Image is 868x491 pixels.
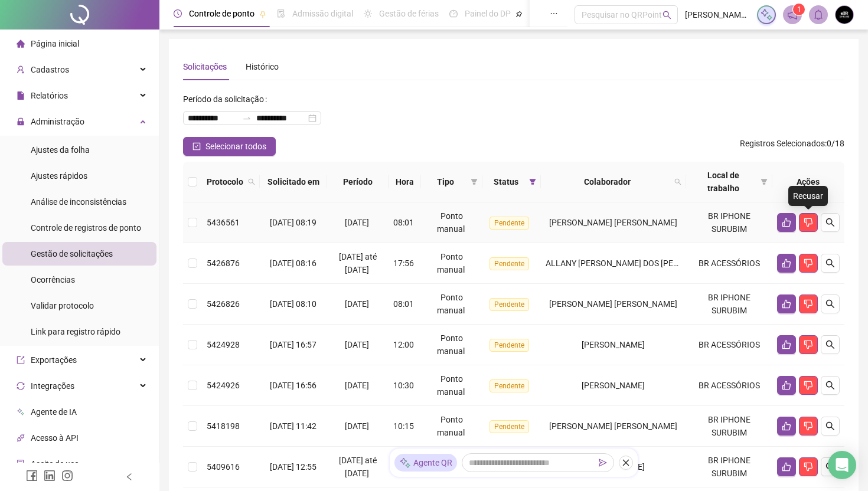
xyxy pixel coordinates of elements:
[31,459,79,469] span: Aceite de uso
[825,462,835,472] span: search
[183,137,276,156] button: Selecionar todos
[515,11,523,18] span: pushpin
[246,173,257,191] span: search
[270,340,316,349] span: [DATE] 16:57
[189,9,254,18] span: Controle de ponto
[426,175,466,188] span: Tipo
[490,298,529,311] span: Pendente
[394,454,457,472] div: Agente QR
[207,175,243,188] span: Protocolo
[825,258,835,268] span: search
[828,451,856,479] div: Open Intercom Messenger
[17,66,25,74] span: user-add
[787,9,798,20] span: notification
[31,355,77,365] span: Exportações
[207,381,240,390] span: 5424926
[270,299,316,309] span: [DATE] 08:10
[192,142,201,150] span: check-square
[760,8,773,21] img: sparkle-icon.fc2bf0ac1784a2077858766a79e2daf3.svg
[393,381,414,390] span: 10:30
[437,415,465,437] span: Ponto manual
[804,462,813,472] span: dislike
[125,473,133,481] span: left
[259,11,266,18] span: pushpin
[31,145,90,155] span: Ajustes da folha
[270,218,316,227] span: [DATE] 08:19
[242,113,252,123] span: swap-right
[339,456,377,478] span: [DATE] até [DATE]
[490,217,529,230] span: Pendente
[17,434,25,442] span: api
[825,299,835,309] span: search
[270,258,316,268] span: [DATE] 08:16
[686,284,772,325] td: BR IPHONE SURUBIM
[663,11,671,19] span: search
[44,470,56,482] span: linkedin
[345,218,369,227] span: [DATE]
[782,421,791,431] span: like
[246,60,279,73] div: Histórico
[260,162,327,202] th: Solicitado em
[797,5,801,14] span: 1
[379,9,439,18] span: Gestão de férias
[207,299,240,309] span: 5426826
[17,40,25,48] span: home
[546,175,670,188] span: Colaborador
[393,299,414,309] span: 08:01
[437,211,465,234] span: Ponto manual
[393,340,414,349] span: 12:00
[782,381,791,390] span: like
[782,299,791,309] span: like
[270,381,316,390] span: [DATE] 16:56
[31,433,79,443] span: Acesso à API
[205,140,266,153] span: Selecionar todos
[270,421,316,431] span: [DATE] 11:42
[292,9,353,18] span: Admissão digital
[17,460,25,468] span: audit
[399,457,411,469] img: sparkle-icon.fc2bf0ac1784a2077858766a79e2daf3.svg
[804,340,813,349] span: dislike
[777,175,840,188] div: Ações
[31,301,94,310] span: Validar protocolo
[804,218,813,227] span: dislike
[31,117,84,126] span: Administração
[31,91,68,100] span: Relatórios
[490,420,529,433] span: Pendente
[686,202,772,243] td: BR IPHONE SURUBIM
[327,162,389,202] th: Período
[339,252,377,274] span: [DATE] até [DATE]
[61,470,73,482] span: instagram
[31,39,79,48] span: Página inicial
[490,379,529,392] span: Pendente
[437,333,465,356] span: Ponto manual
[31,197,126,207] span: Análise de inconsistências
[31,223,141,233] span: Controle de registros de ponto
[174,9,182,18] span: clock-circle
[788,186,828,206] div: Recusar
[248,178,255,185] span: search
[487,175,524,188] span: Status
[825,421,835,431] span: search
[389,162,421,202] th: Hora
[582,340,645,349] span: [PERSON_NAME]
[31,327,120,336] span: Link para registro rápido
[17,382,25,390] span: sync
[468,173,480,191] span: filter
[471,178,478,185] span: filter
[546,258,724,268] span: ALLANY [PERSON_NAME] DOS [PERSON_NAME]
[345,340,369,349] span: [DATE]
[17,356,25,364] span: export
[393,258,414,268] span: 17:56
[31,249,113,258] span: Gestão de solicitações
[740,137,844,156] span: : 0 / 18
[490,257,529,270] span: Pendente
[622,459,630,467] span: close
[686,243,772,284] td: BR ACESSÓRIOS
[813,9,824,20] span: bell
[393,421,414,431] span: 10:15
[26,470,38,482] span: facebook
[242,113,252,123] span: to
[782,218,791,227] span: like
[758,166,770,197] span: filter
[207,218,240,227] span: 5436561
